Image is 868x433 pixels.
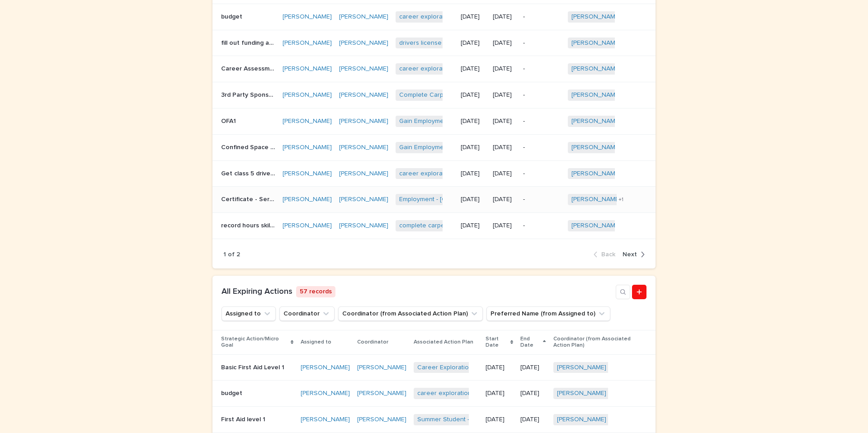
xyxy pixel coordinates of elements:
[571,170,621,178] a: [PERSON_NAME]
[221,388,244,397] p: budget
[357,337,388,347] p: Coordinator
[461,39,486,47] p: [DATE]
[283,39,332,47] a: [PERSON_NAME]
[493,13,516,21] p: [DATE]
[417,416,579,424] a: Summer Student - Fishwheel - [PERSON_NAME] - [DATE]
[571,144,621,151] a: [PERSON_NAME]
[221,220,277,230] p: record hours skill trades portal
[222,287,292,297] h1: All Expiring Actions
[571,222,621,230] a: [PERSON_NAME]
[523,39,560,47] p: -
[221,116,238,125] p: OFA1
[493,222,516,230] p: [DATE]
[399,196,576,203] a: Employment - [GEOGRAPHIC_DATA][PERSON_NAME] - [DATE]
[221,11,244,21] p: budget
[296,286,335,297] p: 57 records
[221,414,267,424] p: First Aid level 1
[399,39,566,47] a: drivers license (needs class 5) - [PERSON_NAME] - [DATE]
[623,251,637,258] span: Next
[399,13,533,21] a: career exploration - [PERSON_NAME] - [DATE]
[339,39,388,47] a: [PERSON_NAME]
[417,390,551,397] a: career exploration - [PERSON_NAME] - [DATE]
[339,91,388,99] a: [PERSON_NAME]
[461,170,486,178] p: [DATE]
[339,65,388,73] a: [PERSON_NAME]
[486,390,513,397] p: [DATE]
[461,65,486,73] p: [DATE]
[338,306,483,321] button: Coordinator (from Associated Action Plan)
[357,390,406,397] a: [PERSON_NAME]
[221,362,286,372] p: Basic First Aid Level 1
[339,196,388,203] a: [PERSON_NAME]
[493,144,516,151] p: [DATE]
[283,118,332,125] a: [PERSON_NAME]
[399,144,599,151] a: Gain Employment in [GEOGRAPHIC_DATA] - [PERSON_NAME] - [DATE]
[399,118,599,125] a: Gain Employment in [GEOGRAPHIC_DATA] - [PERSON_NAME] - [DATE]
[594,250,619,259] button: Back
[461,144,486,151] p: [DATE]
[212,160,656,187] tr: Get class 5 drivers licenseGet class 5 drivers license [PERSON_NAME] [PERSON_NAME] career explora...
[283,170,332,178] a: [PERSON_NAME]
[301,390,350,397] a: [PERSON_NAME]
[212,187,656,213] tr: Certificate - Serving it RightCertificate - Serving it Right [PERSON_NAME] [PERSON_NAME] Employme...
[486,306,610,321] button: Preferred Name (from Assigned to)
[486,364,513,372] p: [DATE]
[399,170,533,178] a: career exploration - [PERSON_NAME] - [DATE]
[523,144,560,151] p: -
[601,251,615,258] span: Back
[619,250,645,259] button: Next
[221,194,277,203] p: Certificate - Serving it Right
[212,56,656,82] tr: Career AssessmentCareer Assessment [PERSON_NAME] [PERSON_NAME] career exploration - [PERSON_NAME]...
[486,334,508,351] p: Start Date
[523,13,560,21] p: -
[523,91,560,99] p: -
[339,170,388,178] a: [PERSON_NAME]
[212,30,656,56] tr: fill out funding application from NESTfill out funding application from NEST [PERSON_NAME] [PERSO...
[523,222,560,230] p: -
[221,89,277,99] p: 3rd Party Sponsorship
[301,337,331,347] p: Assigned to
[212,407,656,433] tr: First Aid level 1First Aid level 1 [PERSON_NAME] [PERSON_NAME] Summer Student - Fishwheel - [PERS...
[212,134,656,160] tr: Confined Space certificationConfined Space certification [PERSON_NAME] [PERSON_NAME] Gain Employm...
[557,364,606,372] a: [PERSON_NAME]
[283,222,332,230] a: [PERSON_NAME]
[493,118,516,125] p: [DATE]
[301,364,350,372] a: [PERSON_NAME]
[399,91,559,99] a: Complete Carpentry Level 1 - [PERSON_NAME] - [DATE]
[461,118,486,125] p: [DATE]
[461,222,486,230] p: [DATE]
[523,170,560,178] p: -
[212,381,656,407] tr: budgetbudget [PERSON_NAME] [PERSON_NAME] career exploration - [PERSON_NAME] - [DATE] [DATE][DATE]...
[461,13,486,21] p: [DATE]
[557,416,606,424] a: [PERSON_NAME]
[523,65,560,73] p: -
[571,91,621,99] a: [PERSON_NAME]
[221,63,277,73] p: Career Assessment
[486,416,513,424] p: [DATE]
[553,334,647,351] p: Coordinator (from Associated Action Plan)
[520,334,541,351] p: End Date
[399,65,533,73] a: career exploration - [PERSON_NAME] - [DATE]
[571,13,621,21] a: [PERSON_NAME]
[523,118,560,125] p: -
[279,306,335,321] button: Coordinator
[461,196,486,203] p: [DATE]
[339,118,388,125] a: [PERSON_NAME]
[493,91,516,99] p: [DATE]
[283,196,332,203] a: [PERSON_NAME]
[461,91,486,99] p: [DATE]
[301,416,350,424] a: [PERSON_NAME]
[339,222,388,230] a: [PERSON_NAME]
[399,222,583,230] a: complete carpentry year 3 at CMCC - [PERSON_NAME] - [DATE]
[520,364,546,372] p: [DATE]
[212,213,656,239] tr: record hours skill trades portalrecord hours skill trades portal [PERSON_NAME] [PERSON_NAME] comp...
[523,196,560,203] p: -
[493,65,516,73] p: [DATE]
[339,13,388,21] a: [PERSON_NAME]
[571,39,621,47] a: [PERSON_NAME]
[493,196,516,203] p: [DATE]
[283,65,332,73] a: [PERSON_NAME]
[357,416,406,424] a: [PERSON_NAME]
[414,337,473,347] p: Associated Action Plan
[339,144,388,151] a: [PERSON_NAME]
